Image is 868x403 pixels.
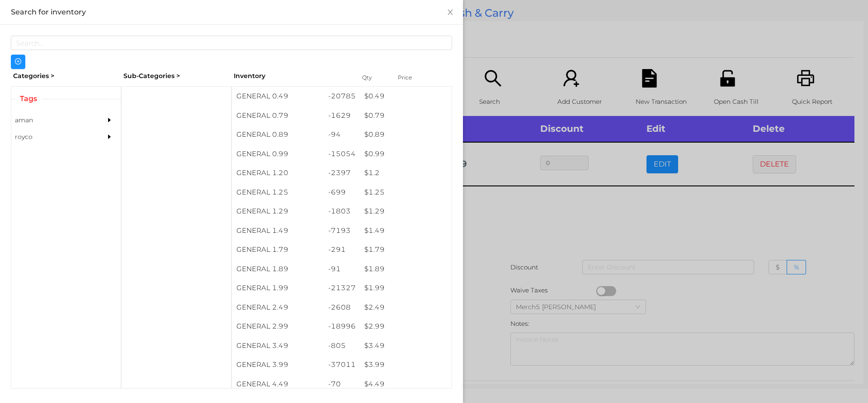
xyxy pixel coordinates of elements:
div: $ 2.99 [360,317,452,336]
div: GENERAL 1.29 [232,202,324,221]
i: icon: caret-right [106,134,113,140]
div: GENERAL 2.49 [232,298,324,317]
div: GENERAL 1.49 [232,221,324,241]
span: Tags [15,93,42,104]
input: Search... [11,36,452,50]
div: -699 [324,183,360,202]
button: icon: plus-circle [11,55,25,69]
div: GENERAL 0.79 [232,106,324,125]
div: GENERAL 1.25 [232,183,324,202]
div: -37011 [324,355,360,375]
div: $ 1.29 [360,202,452,221]
div: -94 [324,125,360,144]
div: GENERAL 2.99 [232,317,324,336]
div: -1629 [324,106,360,125]
div: -7193 [324,221,360,241]
div: -20785 [324,87,360,106]
div: -2397 [324,163,360,183]
div: GENERAL 1.99 [232,278,324,298]
div: Price [396,71,432,84]
div: $ 0.99 [360,144,452,164]
div: -21327 [324,278,360,298]
div: -291 [324,240,360,259]
div: Sub-Categories > [121,69,231,83]
div: $ 3.99 [360,355,452,375]
i: icon: close [447,9,454,16]
i: icon: caret-right [106,117,113,123]
div: $ 0.89 [360,125,452,144]
div: royco [11,129,94,145]
div: GENERAL 3.49 [232,336,324,356]
div: GENERAL 1.89 [232,259,324,279]
div: -2608 [324,298,360,317]
div: $ 4.49 [360,375,452,394]
div: $ 0.79 [360,106,452,125]
div: -1803 [324,202,360,221]
div: GENERAL 4.49 [232,375,324,394]
div: -805 [324,336,360,356]
div: GENERAL 0.99 [232,144,324,164]
div: Qty [360,71,387,84]
div: $ 2.49 [360,298,452,317]
div: -91 [324,259,360,279]
div: -18996 [324,317,360,336]
div: GENERAL 1.79 [232,240,324,259]
div: GENERAL 1.20 [232,163,324,183]
div: $ 1.2 [360,163,452,183]
div: $ 1.89 [360,259,452,279]
div: Inventory [234,71,351,81]
div: Categories > [11,69,121,83]
div: GENERAL 3.99 [232,355,324,375]
div: aman [11,112,94,129]
div: Search for inventory [11,7,452,17]
div: -15054 [324,144,360,164]
div: $ 1.99 [360,278,452,298]
div: $ 1.25 [360,183,452,202]
div: $ 1.49 [360,221,452,241]
div: GENERAL 0.89 [232,125,324,144]
div: $ 1.79 [360,240,452,259]
div: $ 0.49 [360,87,452,106]
div: $ 3.49 [360,336,452,356]
div: -70 [324,375,360,394]
div: GENERAL 0.49 [232,87,324,106]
